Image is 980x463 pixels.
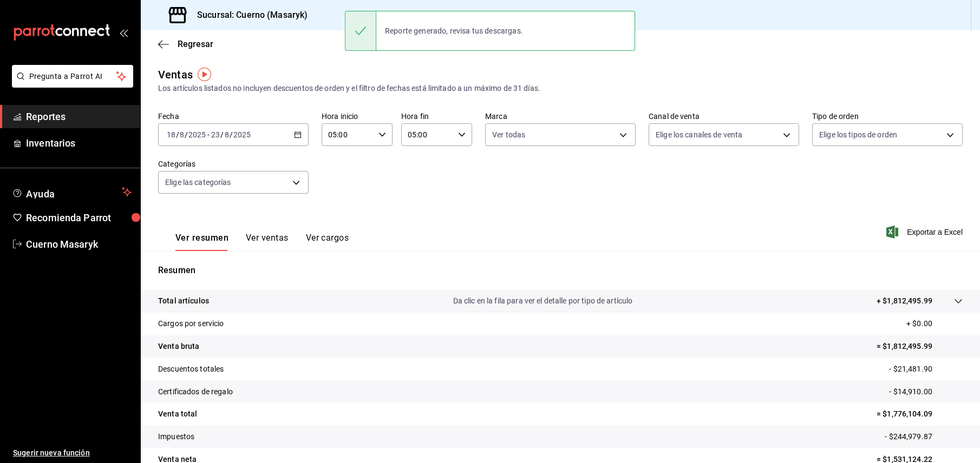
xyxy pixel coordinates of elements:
[211,130,220,139] input: --
[649,113,799,120] label: Canal de venta
[165,177,231,188] span: Elige las categorías
[158,39,213,49] button: Regresar
[224,130,230,139] input: --
[485,113,636,120] label: Marca
[306,233,349,251] button: Ver cargos
[885,431,963,442] p: - $244,979.87
[877,295,932,307] p: + $1,812,495.99
[185,130,188,139] span: /
[8,78,133,90] a: Pregunta a Parrot AI
[158,160,309,168] label: Categorías
[158,431,194,442] p: Impuestos
[207,130,210,139] span: -
[158,67,193,83] div: Ventas
[877,341,963,352] p: = $1,812,495.99
[492,129,525,140] span: Ver todas
[158,363,224,375] p: Descuentos totales
[158,83,963,94] div: Los artículos listados no incluyen descuentos de orden y el filtro de fechas está limitado a un m...
[26,186,117,199] span: Ayuda
[188,9,308,22] h3: Sucursal: Cuerno (Masaryk)
[188,130,206,139] input: ----
[119,28,128,37] button: open_drawer_menu
[819,129,897,140] span: Elige los tipos de orden
[220,130,224,139] span: /
[453,295,633,307] p: Da clic en la fila para ver el detalle por tipo de artículo
[906,318,963,329] p: + $0.00
[176,130,179,139] span: /
[175,233,349,251] div: navigation tabs
[158,386,233,398] p: Certificados de regalo
[158,264,963,277] p: Resumen
[26,109,132,124] span: Reportes
[179,130,185,139] input: --
[175,233,228,251] button: Ver resumen
[26,237,132,252] span: Cuerno Masaryk
[26,210,132,225] span: Recomienda Parrot
[656,129,742,140] span: Elige los canales de venta
[198,68,211,81] img: Tooltip marker
[812,113,963,120] label: Tipo de orden
[29,71,116,82] span: Pregunta a Parrot AI
[158,113,309,120] label: Fecha
[158,318,224,329] p: Cargos por servicio
[230,130,233,139] span: /
[889,363,963,375] p: - $21,481.90
[12,65,133,88] button: Pregunta a Parrot AI
[26,136,132,150] span: Inventarios
[888,226,963,239] button: Exportar a Excel
[178,39,213,49] span: Regresar
[233,130,251,139] input: ----
[166,130,176,139] input: --
[889,386,963,398] p: - $14,910.00
[322,113,393,120] label: Hora inicio
[158,295,209,307] p: Total artículos
[401,113,472,120] label: Hora fin
[13,447,132,459] span: Sugerir nueva función
[246,233,289,251] button: Ver ventas
[158,408,197,420] p: Venta total
[376,19,532,43] div: Reporte generado, revisa tus descargas.
[877,408,963,420] p: = $1,776,104.09
[158,341,199,352] p: Venta bruta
